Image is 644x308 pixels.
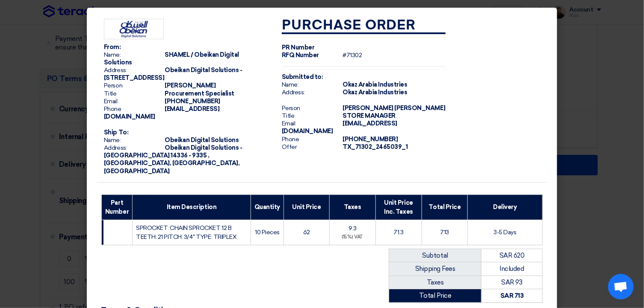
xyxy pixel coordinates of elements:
strong: SAR 713 [500,292,524,299]
span: Address: [104,144,164,152]
strong: Ship To: [104,129,128,136]
th: Total Price [422,195,467,220]
td: Shipping Fees [389,262,482,276]
th: Delivery [467,195,542,220]
span: Name: [104,137,164,144]
span: 713 [440,229,449,236]
span: [PERSON_NAME] [PERSON_NAME] [343,105,445,112]
span: Title [282,112,342,120]
span: Included [500,265,524,273]
span: Person [104,82,164,90]
span: Address: [282,89,342,96]
span: SPROCKET: CHAIN SPROCKET 12 B TEETH: 21 PITCH: 3/4" TYPE: TRIPLEX [136,224,236,241]
strong: From: [104,44,121,51]
td: Subtotal [389,249,482,262]
span: TX_71302_2465039_1 [343,143,408,151]
strong: Purchase Order [282,19,416,32]
span: 9.3 [349,225,357,232]
span: Name: [104,51,164,59]
div: Open chat [608,274,634,299]
span: Okaz Arabia Industries [343,89,407,96]
span: Procurement Specialist [165,90,234,97]
td: Total Price [389,289,482,303]
th: Part Number [102,195,133,220]
span: 3-5 Days [493,229,516,236]
span: Email [282,120,342,128]
span: #71302 [343,52,362,59]
span: Email [104,98,164,105]
span: Phone [104,105,164,113]
td: SAR 620 [482,249,543,262]
span: Obeikan Digital Solutions - [STREET_ADDRESS] [104,67,242,81]
span: Name: [282,81,342,89]
span: Address: [104,67,164,74]
span: 10 Pieces [255,229,280,236]
th: Quantity [251,195,284,220]
span: [EMAIL_ADDRESS][DOMAIN_NAME] [104,105,219,120]
div: (15%) VAT [333,234,372,241]
strong: Submitted to: [282,73,323,81]
th: Unit Price Inc. Taxes [375,195,422,220]
span: Obeikan Digital Solutions [165,137,239,144]
span: STORE MANAGER [343,112,396,119]
th: Item Description [133,195,251,220]
strong: PR Number [282,44,315,51]
span: Person [282,105,342,112]
span: [PHONE_NUMBER] [343,136,398,143]
span: [EMAIL_ADDRESS][DOMAIN_NAME] [282,120,397,135]
span: Offer [282,143,342,151]
span: 71.3 [394,229,404,236]
span: 62 [303,229,310,236]
img: Company Logo [104,19,164,39]
span: Okaz Arabia Industries [343,81,407,88]
th: Unit Price [284,195,330,220]
span: [PHONE_NUMBER] [165,98,220,105]
span: Obeikan Digital Solutions - [GEOGRAPHIC_DATA] 14336 - 9335 , [GEOGRAPHIC_DATA], [GEOGRAPHIC_DATA]... [104,144,242,175]
span: Phone [282,136,342,143]
span: SAR 93 [502,279,523,286]
th: Taxes [329,195,375,220]
strong: RFQ Number [282,52,319,59]
span: SHAMEL / Obeikan Digital Solutions [104,51,239,66]
span: Title [104,90,164,98]
span: [PERSON_NAME] [165,82,216,89]
td: Taxes [389,276,482,289]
